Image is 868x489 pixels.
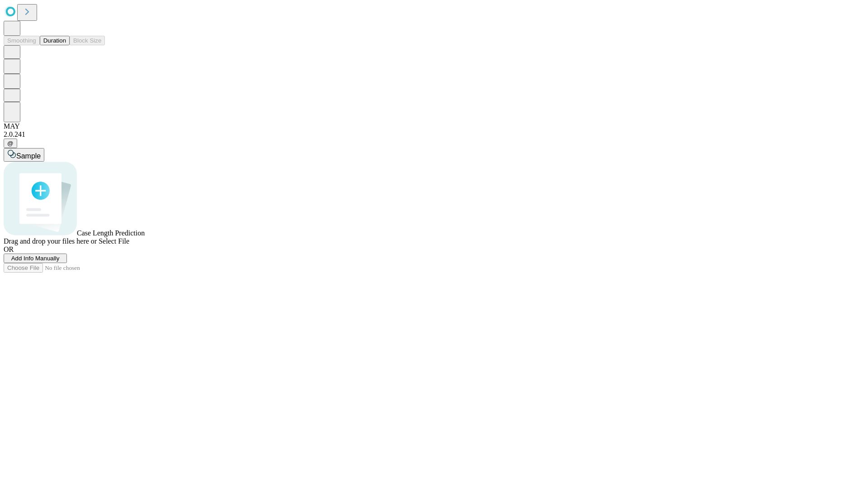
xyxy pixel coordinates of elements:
[4,245,14,253] span: OR
[4,122,864,130] div: MAY
[11,255,60,262] span: Add Info Manually
[70,36,105,45] button: Block Size
[4,130,864,139] div: 2.0.241
[16,152,41,160] span: Sample
[40,36,70,45] button: Duration
[4,139,17,148] button: @
[77,229,145,237] span: Case Length Prediction
[4,148,44,162] button: Sample
[7,140,14,147] span: @
[4,237,97,245] span: Drag and drop your files here or
[4,254,67,263] button: Add Info Manually
[99,237,129,245] span: Select File
[4,36,40,45] button: Smoothing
